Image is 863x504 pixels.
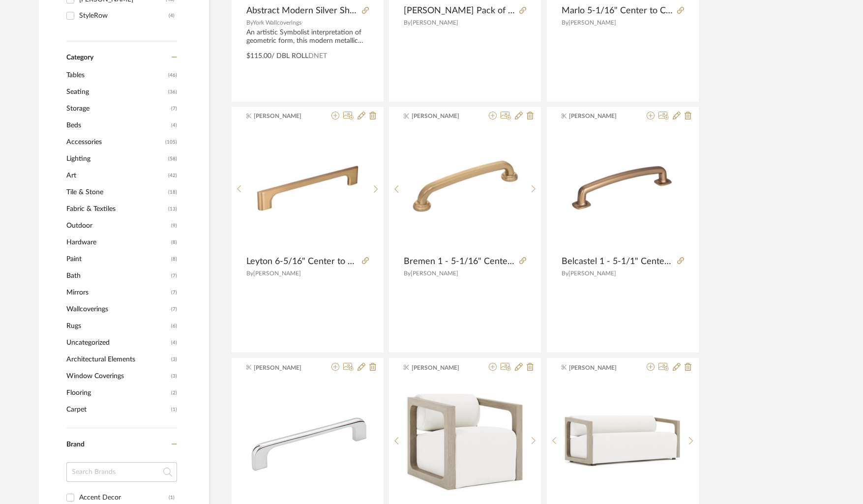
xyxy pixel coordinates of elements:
span: Accessories [66,134,163,150]
span: Window Coverings [66,368,169,385]
span: Uncategorized [66,334,169,351]
span: [PERSON_NAME] [568,270,616,276]
span: (7) [171,101,177,117]
span: (58) [168,151,177,167]
span: (2) [171,385,177,401]
span: Bath [66,267,169,284]
div: An artistic Symbolist interpretation of geometric form, this modern metallic pattern uniquely def... [246,29,369,45]
span: Outdoor [66,217,169,234]
span: [PERSON_NAME] [568,20,616,26]
span: Brand [66,441,85,448]
span: Rugs [66,318,169,334]
span: Belcastel 1 - 5-1/1" Center to Center Soft Square Cabinet Handle / Drawer Pull [562,256,673,267]
span: By [404,270,411,276]
span: Wallcoverings [66,301,169,318]
span: $115.00 [246,53,271,59]
span: (4) [171,335,177,351]
span: Category [66,54,93,62]
span: Flooring [66,385,169,401]
span: By [246,20,253,26]
span: By [404,20,411,26]
span: (3) [171,352,177,367]
span: (42) [168,168,177,183]
span: [PERSON_NAME] [254,363,316,372]
span: [PERSON_NAME] [254,112,316,120]
span: York Wallcoverings [253,20,301,26]
span: Abstract Modern Silver Shapes on Navy Wallpaper [246,5,358,16]
span: [PERSON_NAME] Pack of 6-5/16" Center to Center Squared Sleek Cabinet Handles / Drawer Pulls [404,5,515,16]
input: Search Brands [66,462,177,482]
span: (13) [168,201,177,217]
span: Paint [66,251,169,267]
span: (46) [168,67,177,83]
span: (8) [171,235,177,250]
span: [PERSON_NAME] [569,363,631,372]
span: Mirrors [66,284,169,301]
span: Storage [66,100,169,117]
span: (7) [171,301,177,317]
span: Art [66,167,166,184]
span: (18) [168,184,177,200]
span: By [562,270,568,276]
span: Architectural Elements [66,351,169,368]
span: (3) [171,368,177,384]
span: (1) [171,402,177,417]
span: DNET [308,53,327,59]
span: Carpet [66,401,169,418]
span: Hardware [66,234,169,251]
span: (8) [171,251,177,267]
span: [PERSON_NAME] [411,20,458,26]
span: [PERSON_NAME] [411,270,458,276]
span: Beds [66,117,169,134]
span: Seating [66,84,166,100]
img: Belcastel 1 - 5-1/1" Center to Center Soft Square Cabinet Handle / Drawer Pull [562,151,684,227]
span: [PERSON_NAME] [569,112,631,120]
div: (4) [169,8,175,24]
span: (105) [165,134,177,150]
img: Teak Frame Outdoor Sofa [562,380,684,502]
span: Marlo 5-1/16" Center to Center Soft Square Cabinet Handle / Drawer Pull [562,5,673,16]
img: Leyton 6-5/16" Center to Center Mid Century Modern Cabinet Handle / Drawer Pull [246,152,368,226]
span: (36) [168,84,177,100]
img: Alvar 5-1/16" Center to Center Curved Slim Cabinet Handle / Drawer Pull [246,399,369,481]
span: Tile & Stone [66,184,166,201]
span: (9) [171,218,177,234]
span: (7) [171,285,177,300]
img: Teak Frame Outdoor Swivel Chair [404,380,526,502]
span: / Dbl Roll [271,53,308,59]
span: (6) [171,318,177,334]
span: [PERSON_NAME] [253,270,301,276]
span: Lighting [66,150,166,167]
span: (7) [171,268,177,284]
span: [PERSON_NAME] [412,363,474,372]
span: Fabric & Textiles [66,201,166,217]
span: Tables [66,67,166,84]
span: By [246,270,253,276]
span: By [562,20,568,26]
div: StyleRow [79,8,169,24]
span: (4) [171,118,177,133]
img: Bremen 1 - 5-1/16" Center to Center Modern Industrial Angled Pipe Style Cabinet Handle / Drawer Pull [404,151,526,228]
span: [PERSON_NAME] [412,112,474,120]
span: Leyton 6-5/16" Center to Center Mid Century Modern Cabinet Handle / Drawer Pull [246,256,358,267]
span: Bremen 1 - 5-1/16" Center to Center Modern Industrial Angled Pipe Style Cabinet Handle / Drawer Pull [404,256,515,267]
